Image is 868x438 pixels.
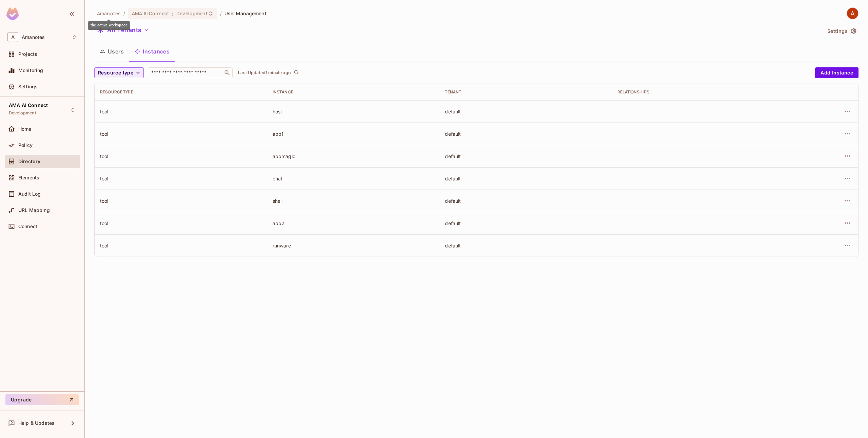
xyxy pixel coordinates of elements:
[18,84,38,89] span: Settings
[847,8,858,19] img: AMA Tech
[6,7,19,20] img: SReyMgAAAABJRU5ErkJggg==
[9,103,48,108] span: AMA AI Connect
[617,89,779,95] div: Relationships
[18,207,50,213] span: URL Mapping
[94,67,144,78] button: Resource type
[238,70,291,75] p: Last Updated 1 minute ago
[9,110,36,116] span: Development
[445,175,607,182] div: default
[100,220,262,226] div: tool
[220,10,222,17] li: /
[825,26,859,37] button: Settings
[172,11,174,16] span: :
[18,420,55,426] span: Help & Updates
[18,143,33,148] span: Policy
[18,51,37,57] span: Projects
[445,108,607,115] div: default
[18,224,37,229] span: Connect
[18,175,39,180] span: Elements
[18,68,43,73] span: Monitoring
[100,198,262,204] div: tool
[100,242,262,249] div: tool
[97,10,121,17] span: the active workspace
[7,32,18,42] span: A
[98,69,133,77] span: Resource type
[224,10,267,17] span: User Management
[273,89,434,95] div: Instance
[815,67,859,78] button: Add Instance
[273,198,434,204] div: shell
[100,153,262,159] div: tool
[445,131,607,137] div: default
[18,191,41,197] span: Audit Log
[273,242,434,249] div: runware
[445,89,607,95] div: Tenant
[291,69,300,77] span: Click to refresh data
[273,175,434,182] div: chat
[18,126,32,132] span: Home
[273,108,434,115] div: host
[445,242,607,249] div: default
[273,220,434,226] div: app2
[5,394,79,405] button: Upgrade
[18,159,40,164] span: Directory
[100,131,262,137] div: tool
[273,153,434,159] div: appmagic
[88,21,130,30] div: the active workspace
[176,10,208,17] span: Development
[445,198,607,204] div: default
[123,10,125,17] li: /
[94,25,152,36] button: All Tenants
[100,89,262,95] div: Resource type
[100,175,262,182] div: tool
[22,35,45,40] span: Workspace: Amanotes
[273,131,434,137] div: app1
[100,108,262,115] div: tool
[293,69,299,76] span: refresh
[445,153,607,159] div: default
[94,43,129,60] button: Users
[129,43,175,60] button: Instances
[292,69,300,77] button: refresh
[445,220,607,226] div: default
[132,10,169,17] span: AMA AI Connect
